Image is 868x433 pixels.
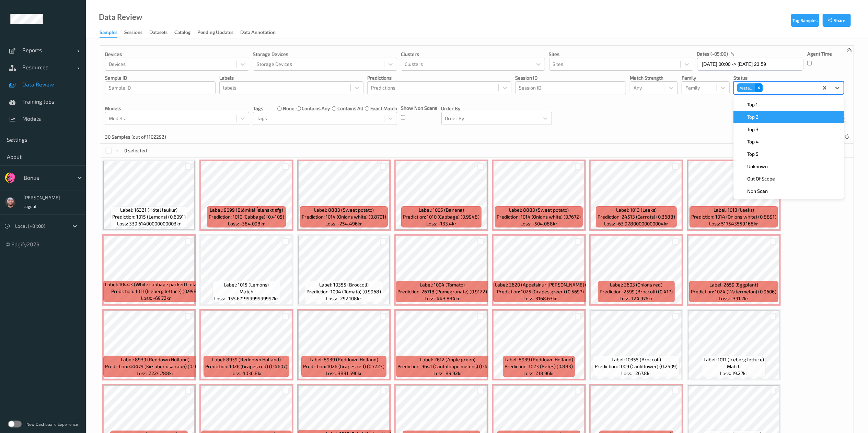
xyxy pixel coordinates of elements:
button: Share [823,14,851,27]
a: Datasets [149,28,174,37]
div: Samples [100,29,117,38]
label: none [283,105,294,112]
a: Catalog [174,28,197,37]
div: Datasets [149,29,167,37]
span: Label: 1013 (Leeks) [714,207,754,213]
span: Prediction: 1023 (Betes) (0.883) [505,363,573,370]
span: Loss: -504.088kr [520,220,557,227]
span: Loss: 443.834kr [425,295,460,302]
p: Status [733,74,844,81]
button: Tag Samples [791,14,819,27]
span: Label: 2612 (Apple green) [420,356,475,363]
p: Models [105,105,249,112]
p: Devices [105,51,249,58]
span: Loss: 517543559.168kr [709,220,759,227]
span: Prediction: 1011 (Iceberg lettuce) (0.9986) [111,288,201,295]
span: Loss: 339.61400000000003kr [117,220,181,227]
span: Loss: -292.108kr [326,295,362,302]
span: Loss: -267.8kr [621,370,651,377]
span: Loss: 2224.788kr [137,370,174,377]
span: Loss: 218.96kr [523,370,554,377]
span: Label: 10443 (White cabbage packed Icelandic) [105,281,207,288]
span: Prediction: 24513 (Carrots) (0.3688) [598,213,675,220]
p: Match Strength [630,74,678,81]
div: Catalog [174,29,190,37]
span: Loss: -254.496kr [326,220,362,227]
div: Mistake [737,83,755,92]
a: Samples [100,28,124,38]
span: Prediction: 44479 (Kirsuber usa rauð) (0.1045) [105,363,205,370]
p: Session ID [516,74,626,81]
span: Loss: 4036.8kr [231,370,263,377]
span: Loss: -384.098kr [228,220,265,227]
span: Top 1 [747,101,758,108]
span: Prediction: 1010 (Cabbage) (0.4105) [209,213,284,220]
div: Pending Updates [197,29,233,37]
a: Data Annotation [240,28,282,37]
span: Label: 8883 (Sweet potato) [314,207,374,213]
p: 30 Samples (out of 1102292) [105,133,166,140]
span: Top 4 [747,138,759,145]
span: Label: 1015 (Lemons) [224,281,269,288]
a: Pending Updates [197,28,240,37]
span: Label: 8939 (Reddown Holland) [505,356,573,363]
span: Out Of Scope [747,175,775,182]
span: Prediction: 1026 (Grapes red) (0.4607) [206,363,288,370]
span: Loss: -133.4kr [426,220,456,227]
span: Prediction: 26718 (Pomegranate) (0.9122) [397,288,487,295]
span: Prediction: 1004 (Tomato) (0.9968) [307,288,381,295]
span: Prediction: 1014 (Onions white) (0.7672) [497,213,581,220]
span: Prediction: 1026 (Grapes red) (0.7223) [303,363,385,370]
span: Prediction: 1025 (Grapes green) (0.5697) [497,288,584,295]
span: Label: 10355 (Broccoli) [612,356,661,363]
span: Loss: 3168.63kr [524,295,557,302]
span: Loss: 19.27kr [720,370,748,377]
span: Label: 1013 (Leeks) [616,207,657,213]
div: Remove Mistake [755,83,763,92]
p: Storage Devices [253,51,397,58]
span: Label: 1011 (Iceberg lettuce) [704,356,764,363]
span: Label: 16321 (Hótel laukur) [120,207,178,213]
p: 0 selected [125,147,147,154]
span: Top 3 [747,126,759,133]
span: Non Scan [747,188,768,195]
p: labels [219,74,363,81]
div: Data Annotation [240,29,276,37]
div: Sessions [124,29,142,37]
span: Prediction: 1009 (Cauliflower) (0.2509) [595,363,678,370]
span: Loss: -69.72kr [141,295,171,302]
span: Label: 1004 (Tomato) [420,281,465,288]
span: Label: 8939 (Reddown Holland) [310,356,378,363]
p: Family [682,74,730,81]
p: Show Non Scans [401,105,437,112]
span: Loss: -63.92800000000004kr [604,220,669,227]
a: Sessions [124,28,149,37]
span: Loss: 124.976kr [620,295,653,302]
span: Prediction: 1014 (Onions white) (0.8891) [691,213,776,220]
p: Sites [549,51,693,58]
label: exact match [370,105,397,112]
span: Prediction: 1010 (Cabbage) (0.9948) [403,213,480,220]
span: Prediction: 1014 (Onions white) (0.8701) [302,213,386,220]
p: Agent Time [807,50,832,57]
span: Top 5 [747,151,759,157]
p: Clusters [401,51,545,58]
p: dates (-05:00) [697,50,728,57]
span: Unknown [747,163,768,170]
span: Label: 2659 (Eggplant) [709,281,758,288]
div: Data Review [99,14,142,21]
span: Loss: -155.67199999999997kr [215,295,279,302]
span: Label: 2620 (Appelsinur [PERSON_NAME]) [495,281,586,288]
span: Loss: 89.92kr [433,370,462,377]
span: Prediction: 2599 (Broccoli) (0.417) [600,288,673,295]
span: Prediction: 9641 (Cantaloupe melons) (0.4426) [397,363,498,370]
span: Label: 10355 (Broccoli) [319,281,369,288]
span: Label: 1005 (Banana) [419,207,464,213]
span: Label: 8883 (Sweet potato) [509,207,569,213]
p: Order By [441,105,552,112]
span: match [240,288,253,295]
label: contains any [302,105,330,112]
span: Top 2 [747,114,759,120]
span: Label: 2603 (Onions red) [610,281,663,288]
span: Label: 9099 (Blómkál Íslenskt sfg) [210,207,283,213]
